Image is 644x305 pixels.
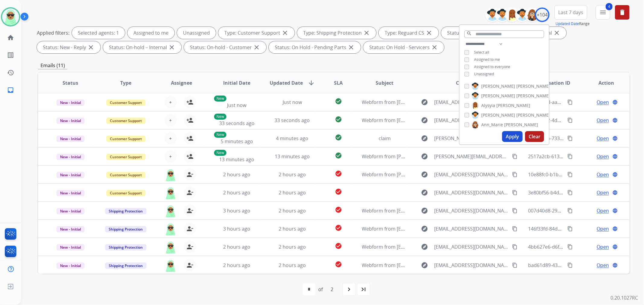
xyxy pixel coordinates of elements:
[597,189,609,196] span: Open
[270,79,303,86] span: Updated Date
[456,79,479,86] span: Customer
[612,136,618,141] mat-icon: language
[106,190,146,196] span: Customer Support
[165,132,177,144] button: +
[214,150,226,156] p: New
[165,114,177,126] button: +
[165,168,177,181] img: agent-avatar
[56,244,85,250] span: New - Initial
[223,171,250,178] span: 2 hours ago
[597,171,609,178] span: Open
[362,207,499,214] span: Webform from [EMAIL_ADDRESS][DOMAIN_NAME] on [DATE]
[612,208,618,213] mat-icon: language
[186,243,194,250] mat-icon: person_remove
[7,34,14,41] mat-icon: home
[106,99,146,106] span: Customer Support
[431,44,438,51] mat-icon: close
[223,189,250,196] span: 2 hours ago
[528,207,620,214] span: 007d40d8-2956-4259-9892-7e00df28efe9
[169,117,172,124] span: +
[227,102,246,108] span: Just now
[362,171,536,178] span: Webform from [PERSON_NAME][EMAIL_ADDRESS][DOMAIN_NAME] on [DATE]
[421,207,428,214] mat-icon: explore
[567,99,573,105] mat-icon: content_copy
[56,208,85,214] span: New - Initial
[574,72,630,93] th: Action
[168,44,175,51] mat-icon: close
[379,27,439,39] div: Type: Reguard CS
[105,244,146,250] span: Shipping Protection
[127,27,175,39] div: Assigned to me
[567,263,573,268] mat-icon: content_copy
[554,5,587,20] button: Last 7 days
[106,136,146,142] span: Customer Support
[308,79,315,86] mat-icon: arrow_downward
[516,93,550,99] span: [PERSON_NAME]
[177,27,216,39] div: Unassigned
[37,41,101,53] div: Status: New - Reply
[223,244,250,250] span: 2 hours ago
[165,223,177,235] img: agent-avatar
[481,122,503,128] span: Ann_Marie
[106,118,146,124] span: Customer Support
[318,286,323,293] div: of
[434,135,508,142] span: [PERSON_NAME][EMAIL_ADDRESS][DOMAIN_NAME]
[496,102,530,108] span: [PERSON_NAME]
[218,27,295,39] div: Type: Customer Support
[186,153,194,160] mat-icon: person_add
[512,154,517,159] mat-icon: content_copy
[612,263,618,268] mat-icon: language
[2,8,19,25] img: avatar
[186,99,194,106] mat-icon: person_add
[223,262,250,269] span: 2 hours ago
[223,79,250,86] span: Initial Date
[184,41,266,53] div: Status: On-hold - Customer
[186,171,194,178] mat-icon: person_remove
[7,52,14,59] mat-icon: list_alt
[214,132,226,138] p: New
[553,29,560,36] mat-icon: close
[512,190,517,195] mat-icon: content_copy
[87,44,95,51] mat-icon: close
[528,262,620,269] span: bad61d89-438f-4f81-8d0c-c0d5d4ae331b
[106,172,146,178] span: Customer Support
[56,172,85,178] span: New - Initial
[528,189,620,196] span: 3e80bf56-b4db-4b64-9212-dc03cf6a7ee0
[535,8,549,22] div: +104
[610,294,638,301] p: 0.20.1027RC
[612,99,618,105] mat-icon: language
[279,244,306,250] span: 2 hours ago
[379,135,391,142] span: claim
[504,122,538,128] span: [PERSON_NAME]
[619,9,626,16] mat-icon: delete
[532,79,570,86] span: Conversation ID
[360,286,367,293] mat-icon: last_page
[106,154,146,160] span: Customer Support
[567,136,573,141] mat-icon: content_copy
[186,189,194,196] mat-icon: person_remove
[567,118,573,123] mat-icon: content_copy
[421,99,428,106] mat-icon: explore
[56,226,85,232] span: New - Initial
[434,243,508,250] span: [EMAIL_ADDRESS][DOMAIN_NAME]
[335,224,342,231] mat-icon: check_circle
[512,263,517,268] mat-icon: content_copy
[612,154,618,159] mat-icon: language
[219,120,255,127] span: 33 seconds ago
[363,41,444,53] div: Status: On Hold - Servicers
[512,244,517,250] mat-icon: content_copy
[165,150,177,162] button: +
[612,226,618,231] mat-icon: language
[281,29,289,36] mat-icon: close
[335,242,342,250] mat-icon: check_circle
[186,262,194,269] mat-icon: person_remove
[474,57,500,62] span: Assigned to me
[253,44,260,51] mat-icon: close
[421,135,428,142] mat-icon: explore
[7,86,14,94] mat-icon: inbox
[556,21,579,26] button: Updated Date
[62,79,78,86] span: Status
[171,79,192,86] span: Assignee
[481,93,515,99] span: [PERSON_NAME]
[597,207,609,214] span: Open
